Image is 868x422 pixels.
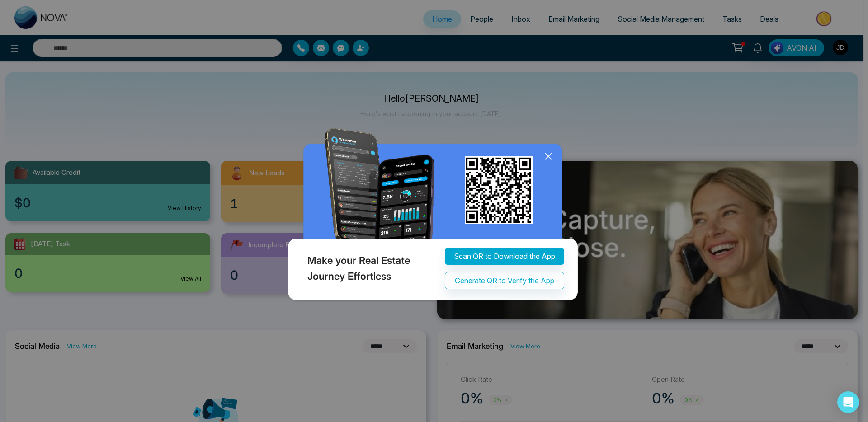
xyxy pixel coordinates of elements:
[465,156,533,224] img: qr_for_download_app.png
[837,391,859,413] div: Open Intercom Messenger
[286,246,434,291] div: Make your Real Estate Journey Effortless
[286,128,582,304] img: QRModal
[445,248,564,265] button: Scan QR to Download the App
[445,272,564,289] button: Generate QR to Verify the App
